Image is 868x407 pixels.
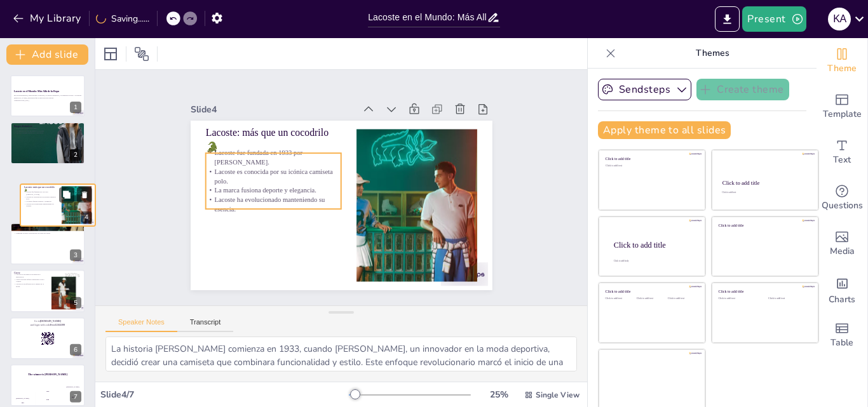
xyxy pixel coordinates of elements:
div: Click to add title [606,290,696,294]
p: Mantiene su estilo característico en todas las líneas. [14,232,81,234]
div: 200 [36,392,60,406]
button: Export to PowerPoint [715,6,740,32]
span: Media [830,244,855,258]
div: Get real-time input from your audience [817,175,867,221]
div: 300 [60,387,85,406]
p: Lacoste combina elegancia y comodidad. [14,131,81,134]
textarea: La historia [PERSON_NAME] comienza en 1933, cuando [PERSON_NAME], un innovador en la moda deporti... [105,337,577,371]
div: Add images, graphics, shapes or video [817,221,867,267]
div: [PERSON_NAME] [10,397,35,399]
p: Expansión global [14,224,81,228]
div: Click to add title [722,180,807,186]
div: 25 % [484,389,514,401]
div: Click to add text [722,192,806,194]
p: Lacoste: más que un cocodrilo 🐊 [375,57,417,194]
p: Lacoste opera en más de 120 países. [14,227,81,230]
div: Change the overall theme [817,38,867,84]
p: En esta presentación, exploraremos la historia, los rasgos distintivos, la expansión global y la ... [14,95,81,99]
p: Lacoste fue fundada en 1933 por [PERSON_NAME]. [24,191,58,196]
p: Themes [621,38,804,69]
div: 2 [10,122,85,164]
p: Lacoste es un símbolo de tradición e innovación. [14,274,48,278]
div: Click to add text [606,297,634,300]
div: Click to add title [719,290,810,294]
div: Add a table [817,312,867,358]
span: Table [831,336,853,350]
p: Lacoste: más que un cocodrilo 🐊 [24,185,58,192]
div: 1 [10,75,85,117]
h4: The winner is [PERSON_NAME] [10,373,85,376]
div: [PERSON_NAME] [60,386,85,388]
p: Lacoste ha evolucionado manteniendo su esencia. [24,203,58,207]
div: Click to add text [637,297,665,300]
div: Slide 4 / 7 [100,389,349,401]
div: Click to add text [668,297,696,300]
p: Go to [14,319,81,323]
p: Lacoste es conocida por su icónica camiseta polo. [24,196,58,200]
div: 100 [10,399,35,406]
button: K A [828,6,851,32]
p: Cierre [14,272,48,276]
div: Click to add title [614,240,695,249]
button: Add slide [6,44,88,65]
div: K A [828,8,851,30]
span: Charts [829,293,855,307]
button: Speaker Notes [105,318,177,332]
p: Lacoste es un referente en el mundo de la moda. [14,283,48,287]
button: My Library [10,8,86,29]
strong: Lacoste en el Mundo: Más Allá de la Ropa [14,90,59,93]
button: Apply theme to all slides [598,121,731,139]
div: Slide 4 [412,45,441,210]
div: Click to add title [606,157,696,161]
p: Lacoste fue fundada en 1933 por [PERSON_NAME]. [362,55,395,192]
div: Add ready made slides [817,84,867,130]
div: https://cdn.sendsteps.com/images/logo/sendsteps_logo_white.pnghttps://cdn.sendsteps.com/images/lo... [20,183,96,227]
button: Create theme [696,79,789,100]
button: Present [742,6,806,32]
strong: [DOMAIN_NAME] [40,319,61,322]
div: 7 [10,364,85,406]
button: Sendsteps [598,79,691,100]
div: Click to add title [719,223,810,227]
button: Transcript [177,318,234,332]
p: Lacoste ha evolucionado manteniendo su esencia. [315,50,348,187]
span: Single View [536,390,580,400]
p: Ofrece una variedad de productos más allá de la ropa. [14,230,81,232]
p: and login with code [14,323,81,326]
div: Click to add body [614,260,694,262]
p: Lacoste es conocida por su icónica camiseta polo. [343,53,376,190]
div: Add text boxes [817,130,867,175]
div: Saving...... [96,13,149,25]
div: Layout [100,44,121,64]
div: Add charts and graphs [817,267,867,312]
span: Position [134,46,149,62]
span: Theme [827,62,857,76]
p: Generated with [URL] [14,99,81,102]
p: Rasgos distintivos [14,124,81,128]
span: Text [833,153,851,167]
input: Insert title [368,8,487,27]
div: Click to add text [719,297,759,300]
strong: Free12161399 [50,323,65,326]
span: Questions [822,199,863,213]
span: Template [823,107,862,121]
div: Jaap [36,390,60,392]
div: 6 [10,317,85,359]
p: Cada colección refleja compromiso con la calidad. [14,278,48,283]
div: 5 [10,270,85,312]
p: La camiseta polo es un símbolo de estatus. [14,129,81,131]
p: El logo del cocodrilo es icónico. [14,127,81,130]
div: Click to add text [606,164,696,168]
div: Click to add text [768,297,808,300]
p: La marca fusiona deporte y elegancia. [24,201,58,203]
p: La marca fusiona deporte y elegancia. [334,52,357,188]
div: 3 [10,222,85,264]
